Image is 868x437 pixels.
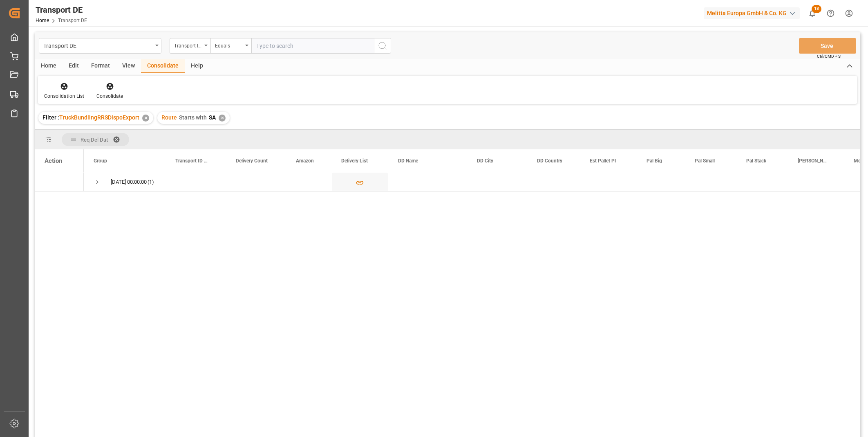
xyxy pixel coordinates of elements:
[43,40,152,50] div: Transport DE
[704,7,800,19] div: Melitta Europa GmbH & Co. KG
[175,158,209,164] span: Transport ID Logward
[116,59,141,73] div: View
[215,40,243,50] div: Equals
[537,158,562,164] span: DD Country
[174,40,202,50] div: Transport ID Logward
[296,158,314,164] span: Amazon
[59,114,139,121] span: TruckBundlingRRSDispoExport
[179,114,207,121] span: Starts with
[185,59,209,73] div: Help
[812,5,821,13] span: 18
[141,59,185,73] div: Consolidate
[148,173,154,191] span: (1)
[704,5,803,21] button: Melitta Europa GmbH & Co. KG
[746,158,766,164] span: Pal Stack
[374,38,391,54] button: search button
[209,114,216,121] span: SA
[341,158,368,164] span: Delivery List
[219,115,226,122] div: ✕
[695,158,715,164] span: Pal Small
[35,59,63,73] div: Home
[647,158,662,164] span: Pal Big
[63,59,85,73] div: Edit
[398,158,418,164] span: DD Name
[821,4,840,23] button: Help Center
[81,137,108,143] span: Req Del Dat
[39,38,161,54] button: open menu
[45,157,62,164] div: Action
[210,38,251,54] button: open menu
[36,4,87,16] div: Transport DE
[85,59,116,73] div: Format
[803,4,821,23] button: show 18 new notifications
[590,158,616,164] span: Est Pallet Pl
[36,18,49,23] a: Home
[142,115,149,122] div: ✕
[817,53,841,59] span: Ctrl/CMD + S
[44,92,84,100] div: Consolidation List
[35,172,84,191] div: Press SPACE to select this row.
[798,158,827,164] span: [PERSON_NAME]
[43,114,59,121] span: Filter :
[251,38,374,54] input: Type to search
[94,158,107,164] span: Group
[477,158,493,164] span: DD City
[799,38,856,54] button: Save
[170,38,210,54] button: open menu
[236,158,268,164] span: Delivery Count
[96,92,123,100] div: Consolidate
[111,173,147,191] div: [DATE] 00:00:00
[161,114,177,121] span: Route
